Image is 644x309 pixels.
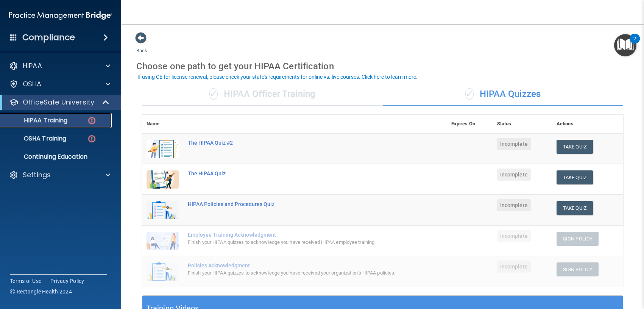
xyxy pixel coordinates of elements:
[557,140,593,154] button: Take Quiz
[188,262,409,268] div: Policies Acknowledgment
[142,83,383,106] div: HIPAA Officer Training
[497,230,531,242] span: Incomplete
[23,61,42,70] p: HIPAA
[557,170,593,184] button: Take Quiz
[22,32,75,43] h4: Compliance
[10,288,72,295] span: Ⓒ Rectangle Health 2024
[465,88,474,100] span: ✓
[497,169,531,181] span: Incomplete
[87,134,97,144] img: danger-circle.6113f641.png
[9,8,112,23] img: PMB logo
[50,277,84,285] a: Privacy Policy
[557,232,599,246] button: Sign Policy
[5,135,66,142] p: OSHA Training
[23,170,51,179] p: Settings
[188,140,409,146] div: The HIPAA Quiz #2
[188,268,409,278] div: Finish your HIPAA quizzes to acknowledge you have received your organization’s HIPAA policies.
[497,199,531,211] span: Incomplete
[383,83,624,106] div: HIPAA Quizzes
[9,61,110,70] a: HIPAA
[9,170,110,179] a: Settings
[606,257,635,286] iframe: Drift Widget Chat Controller
[552,115,623,133] th: Actions
[493,115,552,133] th: Status
[209,88,218,100] span: ✓
[136,39,147,53] a: Back
[5,117,67,124] p: HIPAA Training
[23,80,42,89] p: OSHA
[633,39,636,48] div: 2
[188,238,409,247] div: Finish your HIPAA quizzes to acknowledge you have received HIPAA employee training.
[497,261,531,273] span: Incomplete
[137,74,418,80] div: If using CE for license renewal, please check your state's requirements for online vs. live cours...
[557,201,593,215] button: Take Quiz
[142,115,183,133] th: Name
[188,232,409,238] div: Employee Training Acknowledgment
[447,115,493,133] th: Expires On
[10,277,41,285] a: Terms of Use
[136,55,629,77] div: Choose one path to get your HIPAA Certification
[5,153,108,161] p: Continuing Education
[136,73,419,81] button: If using CE for license renewal, please check your state's requirements for online vs. live cours...
[9,98,110,107] a: OfficeSafe University
[23,98,94,107] p: OfficeSafe University
[497,138,531,150] span: Incomplete
[188,201,409,207] div: HIPAA Policies and Procedures Quiz
[614,34,636,56] button: Open Resource Center, 2 new notifications
[9,80,110,89] a: OSHA
[87,116,97,125] img: danger-circle.6113f641.png
[557,262,599,276] button: Sign Policy
[188,170,409,176] div: The HIPAA Quiz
